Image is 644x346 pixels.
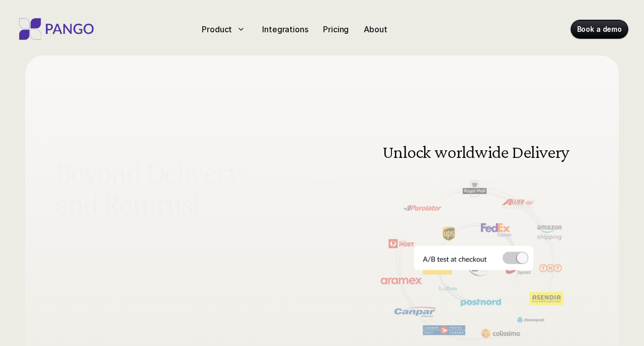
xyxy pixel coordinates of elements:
a: About [360,21,391,37]
p: Integrations [262,23,308,35]
p: About [364,23,387,35]
a: Pricing [319,21,353,37]
a: Book a demo [571,20,628,38]
p: Product [202,23,232,35]
span: Beyond Delivery and Returns! [55,157,319,220]
img: Next Arrow [563,229,579,245]
button: Next [563,229,579,245]
h3: Unlock worldwide Delivery [380,143,572,161]
p: Coming Soon: The E-commerce AI-Agent Builder [77,126,262,138]
a: Integrations [258,21,312,37]
button: Previous [368,229,383,245]
img: Back Arrow [368,229,383,245]
p: Book a demo [577,24,622,34]
p: Pricing [323,23,349,35]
